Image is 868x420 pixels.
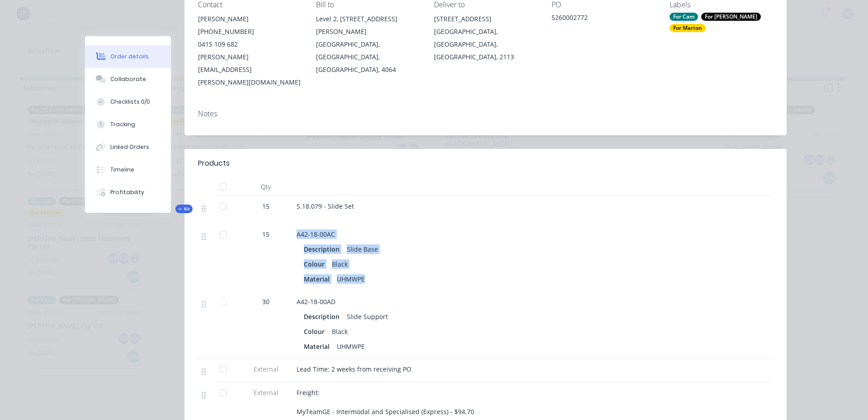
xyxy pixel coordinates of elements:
div: Level 2, [STREET_ADDRESS][PERSON_NAME][GEOGRAPHIC_DATA], [GEOGRAPHIC_DATA], [GEOGRAPHIC_DATA], 4064 [316,13,420,76]
div: Profitability [110,188,144,196]
div: 5260002772 [552,13,655,25]
div: Timeline [110,166,134,174]
div: For [PERSON_NAME] [701,13,761,21]
div: Slide Support [343,310,392,323]
button: Linked Orders [85,136,171,158]
span: 15 [262,201,269,211]
div: Linked Orders [110,143,149,151]
span: Kit [178,205,190,212]
span: Freight: MyTeamGE - Intermodal and Specialised (Express) - $94.70 [297,388,474,416]
div: For Marton [670,24,706,32]
div: Colour [304,325,328,338]
div: Material [304,272,333,286]
div: PO [552,0,655,9]
div: Products [198,158,230,169]
span: External [242,388,289,397]
div: Black [328,325,351,338]
button: Order details [85,45,171,68]
div: Tracking [110,120,135,129]
div: Black [328,258,351,271]
div: UHMWPE [333,340,368,353]
div: Labels [670,0,773,9]
div: [PERSON_NAME][PHONE_NUMBER]0415 109 682[PERSON_NAME][EMAIL_ADDRESS][PERSON_NAME][DOMAIN_NAME] [198,13,302,89]
div: Order details [110,52,149,61]
button: Timeline [85,158,171,181]
span: Lead Time: 2 weeks from receiving PO [297,365,411,373]
div: [PERSON_NAME] [198,13,302,25]
button: Profitability [85,181,171,204]
div: [PHONE_NUMBER] [198,25,302,38]
div: Colour [304,258,328,271]
div: Kit [175,205,193,213]
div: 0415 109 682 [198,38,302,51]
span: S.18.079 - Slide Set [297,202,354,210]
div: Deliver to [434,0,538,9]
span: A42-18-00AC [297,230,335,239]
div: [PERSON_NAME][EMAIL_ADDRESS][PERSON_NAME][DOMAIN_NAME] [198,51,302,89]
button: Checklists 0/0 [85,91,171,113]
div: For Cam [670,13,698,21]
div: UHMWPE [333,272,368,286]
div: [GEOGRAPHIC_DATA], [GEOGRAPHIC_DATA], [GEOGRAPHIC_DATA], 4064 [316,38,420,76]
div: Slide Base [343,243,382,256]
span: 15 [262,229,269,239]
div: Qty [239,178,293,196]
span: A42-18-00AD [297,297,335,306]
div: Checklists 0/0 [110,98,150,106]
span: 30 [262,297,269,306]
div: Description [304,243,343,256]
div: Description [304,310,343,323]
span: External [242,364,289,374]
div: [STREET_ADDRESS] [434,13,538,25]
button: Collaborate [85,68,171,91]
div: Notes [198,110,773,118]
div: Bill to [316,0,420,9]
div: [GEOGRAPHIC_DATA], [GEOGRAPHIC_DATA], [GEOGRAPHIC_DATA], 2113 [434,25,538,63]
div: Collaborate [110,75,146,83]
button: Tracking [85,113,171,136]
div: Level 2, [STREET_ADDRESS][PERSON_NAME] [316,13,420,38]
div: Contact [198,0,302,9]
div: [STREET_ADDRESS][GEOGRAPHIC_DATA], [GEOGRAPHIC_DATA], [GEOGRAPHIC_DATA], 2113 [434,13,538,63]
div: Material [304,340,333,353]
